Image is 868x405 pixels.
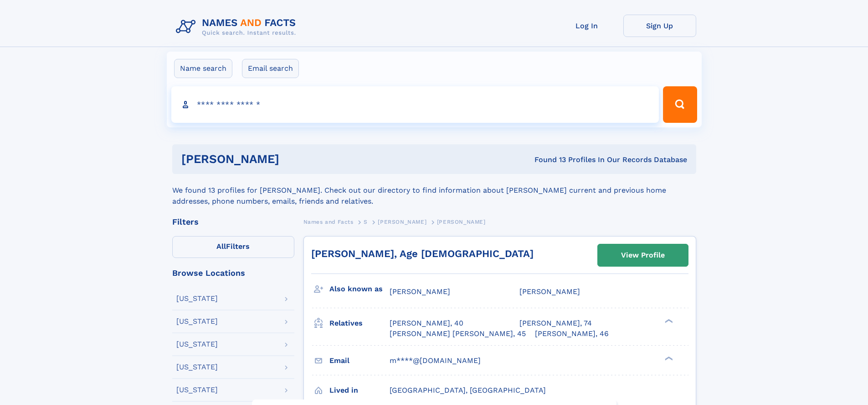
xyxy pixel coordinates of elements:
[378,219,426,225] span: [PERSON_NAME]
[390,287,450,296] span: [PERSON_NAME]
[621,245,665,266] div: View Profile
[303,216,354,227] a: Names and Facts
[550,15,623,37] a: Log In
[535,329,609,339] a: [PERSON_NAME], 46
[519,318,592,328] a: [PERSON_NAME], 74
[437,219,486,225] span: [PERSON_NAME]
[364,216,368,227] a: S
[176,363,218,371] div: [US_STATE]
[174,59,232,78] label: Name search
[329,353,390,368] h3: Email
[390,329,526,339] a: [PERSON_NAME] [PERSON_NAME], 45
[176,341,218,348] div: [US_STATE]
[663,318,673,324] div: ❯
[329,281,390,297] h3: Also known as
[172,174,696,207] div: We found 13 profiles for [PERSON_NAME]. Check out our directory to find information about [PERSON...
[181,153,407,165] h1: [PERSON_NAME]
[407,155,687,165] div: Found 13 Profiles In Our Records Database
[390,386,546,394] span: [GEOGRAPHIC_DATA], [GEOGRAPHIC_DATA]
[329,383,390,398] h3: Lived in
[329,316,390,331] h3: Relatives
[663,86,697,123] button: Search Button
[171,86,659,123] input: search input
[598,244,688,266] a: View Profile
[378,216,426,227] a: [PERSON_NAME]
[172,218,294,226] div: Filters
[176,295,218,302] div: [US_STATE]
[242,59,299,78] label: Email search
[172,15,303,39] img: Logo Names and Facts
[364,219,368,225] span: S
[663,355,673,361] div: ❯
[176,318,218,325] div: [US_STATE]
[176,386,218,394] div: [US_STATE]
[216,242,226,251] span: All
[172,236,294,258] label: Filters
[311,248,534,259] a: [PERSON_NAME], Age [DEMOGRAPHIC_DATA]
[623,15,696,37] a: Sign Up
[390,318,463,328] a: [PERSON_NAME], 40
[172,269,294,277] div: Browse Locations
[519,287,580,296] span: [PERSON_NAME]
